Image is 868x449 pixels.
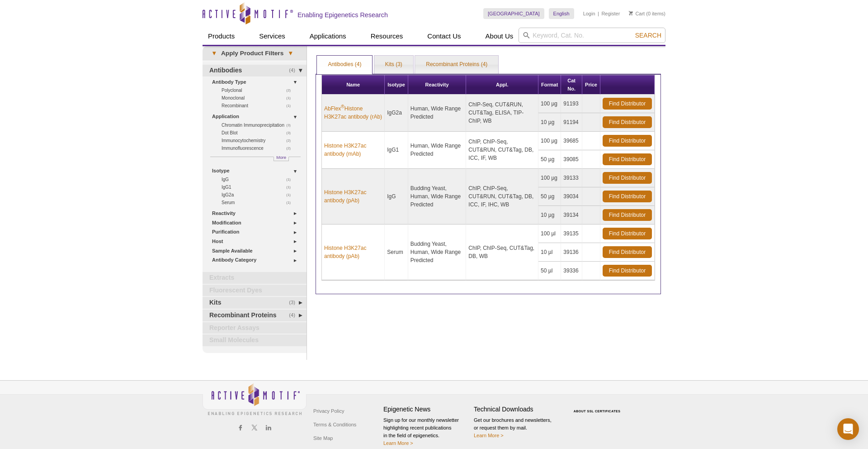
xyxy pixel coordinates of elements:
td: Budding Yeast, Human, Wide Range Predicted [408,169,467,224]
td: 39134 [561,206,582,224]
a: Login [583,10,595,17]
a: Learn More > [474,433,504,438]
td: Budding Yeast, Human, Wide Range Predicted [408,224,467,280]
a: Applications [304,28,352,45]
a: Find Distributor [603,265,652,277]
td: ChIP, ChIP-Seq, CUT&RUN, CUT&Tag, DB, ICC, IF, WB [466,132,538,169]
a: Fluorescent Dyes [203,285,307,296]
a: Find Distributor [603,116,652,128]
span: ▾ [207,49,221,57]
a: (2)Immunocytochemistry [222,137,296,144]
a: ABOUT SSL CERTIFICATES [574,410,621,413]
p: Get our brochures and newsletters, or request them by mail. [474,416,560,439]
a: English [549,8,574,19]
a: (1)IgG2a [222,191,296,199]
p: Sign up for our monthly newsletter highlighting recent publications in the field of epigenetics. [383,416,469,447]
a: Extracts [203,272,307,284]
a: (2)Polyclonal [222,86,296,94]
td: 39133 [561,169,582,187]
a: Purification [212,227,301,237]
sup: ® [341,104,344,109]
th: Appl. [466,75,538,95]
td: Human, Wide Range Predicted [408,132,467,169]
span: ▾ [283,49,297,57]
td: Human, Wide Range Predicted [408,95,467,132]
a: [GEOGRAPHIC_DATA] [483,8,544,19]
div: Open Intercom Messenger [837,418,859,440]
td: 39034 [561,187,582,206]
a: Antibodies (4) [317,56,372,74]
a: (1)Serum [222,199,296,206]
a: Modification [212,218,301,228]
a: About Us [480,28,519,45]
a: Histone H3K27ac antibody (mAb) [324,142,382,158]
a: Find Distributor [603,172,652,184]
h4: Epigenetic News [383,406,469,413]
th: Format [538,75,561,95]
span: (1) [286,191,296,199]
li: (0 items) [629,8,665,19]
a: Isotype [212,166,301,176]
a: (1)IgG [222,176,296,183]
td: 10 µg [538,113,561,132]
a: More [274,157,289,161]
td: 10 µg [538,206,561,224]
a: Find Distributor [603,209,652,221]
a: Find Distributor [603,153,652,165]
a: Contact Us [422,28,466,45]
a: Small Molecules [203,334,307,346]
a: Reactivity [212,209,301,218]
span: Search [635,32,661,39]
span: (1) [286,183,296,191]
a: Application [212,112,301,121]
th: Price [582,75,600,95]
td: 91194 [561,113,582,132]
a: Register [601,10,620,17]
a: Antibody Type [212,77,301,87]
span: (4) [289,310,300,321]
li: | [598,8,599,19]
td: ChIP, ChIP-Seq, CUT&Tag, DB, WB [466,224,538,280]
td: 50 µg [538,150,561,169]
span: (2) [286,144,296,152]
a: ▾Apply Product Filters▾ [203,46,307,61]
td: 100 µg [538,169,561,187]
span: (3) [286,121,296,129]
a: (4)Recombinant Proteins [203,310,307,321]
span: (1) [286,102,296,110]
td: 100 µg [538,95,561,113]
a: (1)Recombinant [222,102,296,110]
td: 100 µg [538,132,561,150]
a: AbFlex®Histone H3K27ac antibody (rAb) [324,105,382,121]
td: 50 µl [538,262,561,280]
img: Your Cart [629,11,633,15]
a: Kits (3) [374,56,413,74]
span: More [276,153,286,161]
a: Find Distributor [603,191,652,202]
span: (3) [289,297,300,309]
td: IgG [385,169,408,224]
td: ChIP-Seq, CUT&RUN, CUT&Tag, ELISA, TIP-ChIP, WB [466,95,538,132]
a: Site Map [311,431,335,445]
th: Isotype [385,75,408,95]
a: Learn More > [383,440,413,446]
a: Sample Available [212,246,301,256]
a: Find Distributor [603,246,652,258]
a: Terms & Conditions [311,418,359,431]
td: 10 µl [538,243,561,262]
td: 39136 [561,243,582,262]
th: Cat No. [561,75,582,95]
input: Keyword, Cat. No. [519,28,665,43]
span: (1) [286,199,296,206]
a: Recombinant Proteins (4) [415,56,498,74]
span: (1) [286,176,296,183]
td: 39336 [561,262,582,280]
a: Privacy Policy [311,404,346,418]
td: Serum [385,224,408,280]
a: Products [203,28,240,45]
td: ChIP, ChIP-Seq, CUT&RUN, CUT&Tag, DB, ICC, IF, IHC, WB [466,169,538,224]
td: IgG1 [385,132,408,169]
a: (1)Monoclonal [222,94,296,102]
th: Name [322,75,385,95]
a: (4)Antibodies [203,65,307,76]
